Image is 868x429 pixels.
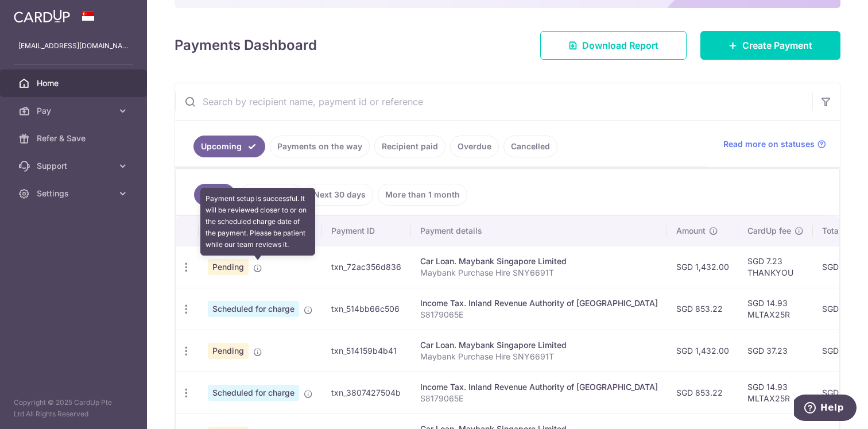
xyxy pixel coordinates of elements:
p: S8179065E [420,309,658,320]
td: SGD 14.93 MLTAX25R [738,288,813,330]
span: Download Report [582,38,658,52]
a: More than 1 month [378,184,467,206]
td: txn_72ac356d836 [322,246,411,288]
div: Car Loan. Maybank Singapore Limited [420,339,658,351]
td: txn_514bb66c506 [322,288,411,330]
th: Payment ID [322,216,411,246]
td: txn_3807427504b [322,372,411,413]
span: Create Payment [742,38,812,52]
a: All [194,184,235,206]
span: Pending [208,343,249,359]
p: [EMAIL_ADDRESS][DOMAIN_NAME] [18,40,129,52]
span: Scheduled for charge [208,385,299,401]
td: txn_514159b4b41 [322,330,411,372]
td: SGD 37.23 [738,330,813,372]
a: Read more on statuses [723,138,826,150]
p: Maybank Purchase Hire SNY6691T [420,267,658,279]
td: SGD 853.22 [667,288,738,330]
a: Download Report [540,31,687,60]
a: Next 30 days [306,184,373,206]
a: Create Payment [700,31,840,60]
td: SGD 853.22 [667,372,738,413]
a: Cancelled [503,136,557,157]
span: Refer & Save [37,133,113,144]
p: Maybank Purchase Hire SNY6691T [420,351,658,362]
input: Search by recipient name, payment id or reference [175,83,812,120]
img: CardUp [14,9,70,23]
td: SGD 1,432.00 [667,330,738,372]
a: Overdue [450,136,499,157]
span: Support [37,160,113,172]
iframe: Opens a widget where you can find more information [794,395,857,423]
td: SGD 14.93 MLTAX25R [738,372,813,413]
div: Income Tax. Inland Revenue Authority of [GEOGRAPHIC_DATA] [420,381,658,393]
div: Income Tax. Inland Revenue Authority of [GEOGRAPHIC_DATA] [420,297,658,309]
a: Recipient paid [374,136,445,157]
a: Upcoming [193,136,265,157]
span: Pending [208,259,249,275]
span: Home [37,78,113,89]
td: SGD 1,432.00 [667,246,738,288]
td: SGD 7.23 THANKYOU [738,246,813,288]
span: Total amt. [822,225,860,237]
th: Payment details [411,216,667,246]
a: Payments on the way [270,136,370,157]
h4: Payments Dashboard [175,35,317,56]
span: CardUp fee [747,225,791,237]
span: Read more on statuses [723,138,815,150]
div: Car Loan. Maybank Singapore Limited [420,256,658,267]
span: Scheduled for charge [208,301,299,317]
span: Amount [676,225,706,237]
div: Payment setup is successful. It will be reviewed closer to or on the scheduled charge date of the... [200,188,315,256]
span: Settings [37,188,113,199]
span: Pay [37,105,113,117]
p: S8179065E [420,393,658,404]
